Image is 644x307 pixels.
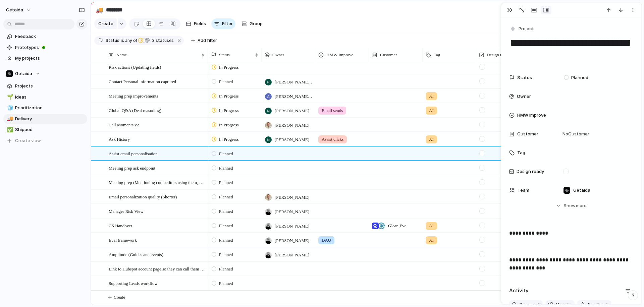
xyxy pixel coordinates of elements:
span: Global Q&A (Deal reasoning) [109,106,161,114]
span: Customer [380,52,397,58]
span: Planned [571,74,588,81]
a: Projects [3,81,87,91]
span: Prototypes [15,44,85,51]
button: Group [238,18,266,29]
span: Email personalization quality (Shorter) [109,193,177,200]
span: Meeting prep ask endpoint [109,164,155,172]
span: AI [429,237,434,244]
span: Customer [517,131,538,137]
span: Project [519,25,534,32]
span: Email sends [322,107,343,114]
span: Create [114,294,125,301]
span: [PERSON_NAME] [PERSON_NAME] [275,79,312,85]
span: Planned [219,165,233,172]
span: Assist email personalisation [109,149,158,157]
span: In Progress [219,64,239,71]
button: Showmore [509,200,633,212]
a: Prototypes [3,43,87,53]
span: Glean , Eve [388,223,407,229]
button: 🧊 [6,105,13,111]
span: AI [429,93,434,100]
a: ✅Shipped [3,125,87,135]
span: getaida [6,7,23,13]
span: Design ready [517,168,544,175]
span: Risk actions (Updating fields) [109,63,161,71]
span: Amplitude (Guides and events) [109,250,163,258]
span: Tag [517,149,525,156]
span: Team [518,187,529,194]
span: Prioritization [15,105,85,111]
span: Planned [219,78,233,85]
span: statuses [150,38,174,44]
button: ✅ [6,126,13,133]
span: Owner [517,93,531,100]
a: Feedback [3,32,87,42]
span: Meeting prep (Mentioning competitors using them, or other similar companies) [109,178,206,186]
span: Ideas [15,94,85,101]
span: Status [106,38,119,44]
div: 🚚 [7,115,12,123]
span: Getaida [15,70,32,77]
span: Call Moments v2 [109,121,139,128]
span: [PERSON_NAME] [275,122,309,129]
span: My projects [15,55,85,62]
button: 🚚 [94,5,105,15]
span: Planned [219,251,233,258]
button: Create [94,18,117,29]
span: Planned [219,150,233,157]
span: Tag [434,52,440,58]
span: [PERSON_NAME] [275,136,309,143]
span: [PERSON_NAME] [275,194,309,201]
span: AI [429,136,434,143]
button: 🌱 [6,94,13,101]
span: Planned [219,194,233,200]
span: [PERSON_NAME] [275,252,309,258]
a: 🌱Ideas [3,92,87,102]
span: Planned [219,223,233,229]
span: CS Handover [109,222,132,229]
span: Projects [15,83,85,89]
button: getaida [3,5,35,15]
span: Owner [272,52,284,58]
span: No Customer [560,131,589,137]
span: [PERSON_NAME] [275,208,309,215]
div: 🚚 [96,5,103,14]
span: Contact Personal information captured [109,77,176,85]
h2: Activity [509,287,529,295]
button: Add filter [187,36,221,45]
span: Create [98,20,113,27]
span: Getaida [573,187,590,194]
span: Status [219,52,230,58]
span: [PERSON_NAME] Sarma [275,93,312,100]
span: Planned [219,280,233,287]
button: isany of [119,37,139,44]
a: My projects [3,53,87,63]
span: Show [563,202,576,209]
span: is [121,38,124,44]
span: In Progress [219,107,239,114]
span: Planned [219,266,233,272]
span: Feedback [15,33,85,40]
span: [PERSON_NAME] [275,108,309,114]
span: In Progress [219,93,239,100]
a: 🧊Prioritization [3,103,87,113]
button: Fields [183,18,209,29]
button: Filter [211,18,235,29]
span: Group [250,20,263,27]
span: In Progress [219,136,239,143]
span: Status [517,74,532,81]
span: Name [116,52,127,58]
span: Add filter [198,38,217,44]
button: Create view [3,136,87,146]
span: any of [124,38,137,44]
a: 🚚Delivery [3,114,87,124]
span: [PERSON_NAME] [275,223,309,230]
div: ✅ [7,126,12,134]
span: AI [429,107,434,114]
span: HMW Improve [517,112,546,119]
span: Planned [219,208,233,215]
span: Fields [194,20,206,27]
